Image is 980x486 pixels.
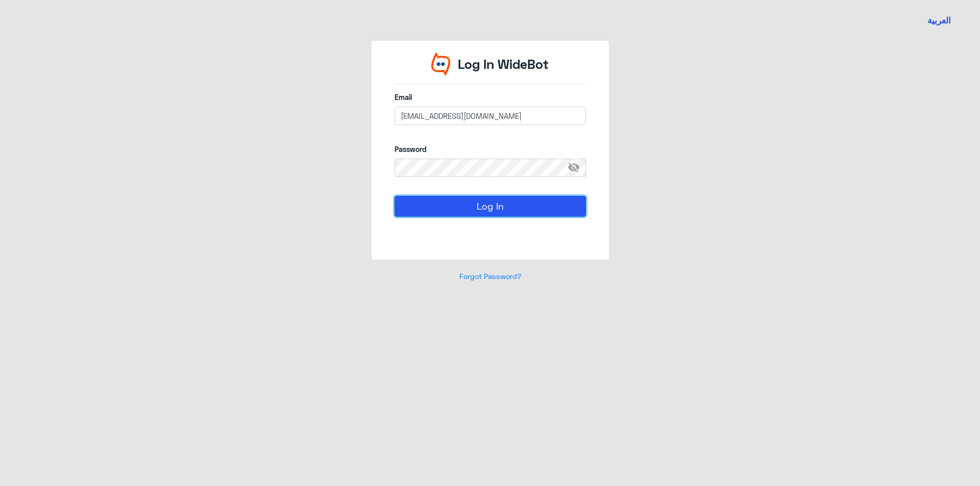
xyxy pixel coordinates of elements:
[927,14,951,27] button: العربية
[395,92,586,103] label: Email
[568,159,586,177] span: visibility_off
[395,196,586,216] button: Log In
[395,144,586,155] label: Password
[431,52,451,76] img: Widebot Logo
[395,107,586,125] input: Enter your email here...
[458,55,549,74] p: Log In WideBot
[459,272,521,280] a: Forgot Password?
[921,8,957,33] a: Switch language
